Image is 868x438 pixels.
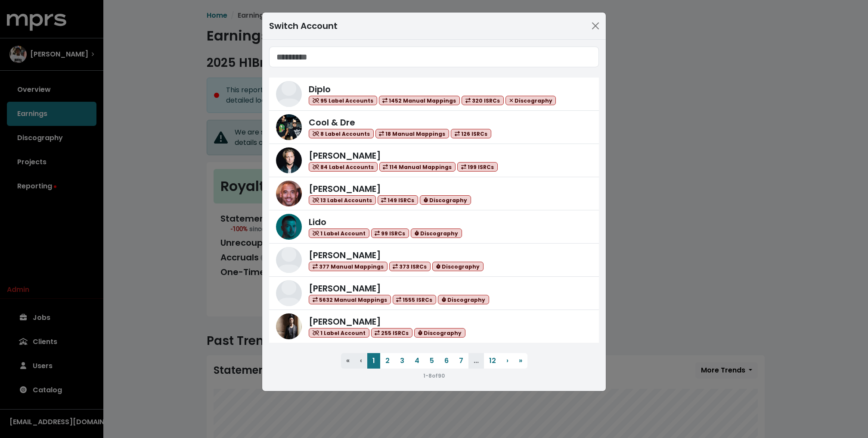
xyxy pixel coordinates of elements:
[454,353,468,369] button: 7
[269,277,599,310] a: Serban Ghenea[PERSON_NAME] 5632 Manual Mappings 1555 ISRCs Discography
[276,181,302,206] img: Harvey Mason Jr
[269,19,338,32] div: Switch Account
[371,228,409,238] span: 99 ISRCs
[309,328,369,338] span: 1 Label Account
[451,129,491,139] span: 126 ISRCs
[438,295,489,305] span: Discography
[309,316,381,328] span: [PERSON_NAME]
[395,353,409,369] button: 3
[276,280,302,306] img: Serban Ghenea
[506,356,508,366] span: ›
[269,47,599,67] input: Search accounts
[519,356,522,366] span: »
[423,372,445,379] small: 1 - 8 of 90
[484,353,501,369] button: 12
[309,116,355,128] span: Cool & Dre
[269,177,599,210] a: Harvey Mason Jr[PERSON_NAME] 13 Label Accounts 149 ISRCs Discography
[432,262,484,272] span: Discography
[276,247,302,273] img: Benny Blanco
[309,96,377,106] span: 95 Label Accounts
[269,78,599,111] a: DiploDiplo 95 Label Accounts 1452 Manual Mappings 320 ISRCs Discography
[439,353,454,369] button: 6
[309,162,378,172] span: 84 Label Accounts
[425,353,439,369] button: 5
[309,150,381,162] span: [PERSON_NAME]
[379,162,456,172] span: 114 Manual Mappings
[420,195,471,205] span: Discography
[276,81,302,107] img: Diplo
[371,328,413,338] span: 255 ISRCs
[276,313,302,339] img: Adam Anders
[309,216,326,228] span: Lido
[367,353,380,369] button: 1
[309,262,387,272] span: 377 Manual Mappings
[457,162,498,172] span: 199 ISRCs
[393,295,437,305] span: 1555 ISRCs
[269,144,599,177] a: Ryan Tedder[PERSON_NAME] 84 Label Accounts 114 Manual Mappings 199 ISRCs
[389,262,431,272] span: 373 ISRCs
[276,147,302,173] img: Ryan Tedder
[309,249,381,261] span: [PERSON_NAME]
[375,129,449,139] span: 18 Manual Mappings
[309,228,369,238] span: 1 Label Account
[505,96,556,106] span: Discography
[309,295,391,305] span: 5632 Manual Mappings
[269,310,599,343] a: Adam Anders[PERSON_NAME] 1 Label Account 255 ISRCs Discography
[309,183,381,195] span: [PERSON_NAME]
[276,114,302,140] img: Cool & Dre
[380,353,395,369] button: 2
[269,111,599,144] a: Cool & DreCool & Dre 8 Label Accounts 18 Manual Mappings 126 ISRCs
[309,129,374,139] span: 8 Label Accounts
[409,353,425,369] button: 4
[378,195,418,205] span: 149 ISRCs
[462,96,504,106] span: 320 ISRCs
[309,282,381,294] span: [PERSON_NAME]
[309,83,331,95] span: Diplo
[411,228,462,238] span: Discography
[589,19,602,33] button: Close
[414,328,465,338] span: Discography
[276,214,302,240] img: Lido
[269,244,599,277] a: Benny Blanco[PERSON_NAME] 377 Manual Mappings 373 ISRCs Discography
[379,96,460,106] span: 1452 Manual Mappings
[269,210,599,244] a: LidoLido 1 Label Account 99 ISRCs Discography
[309,195,376,205] span: 13 Label Accounts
